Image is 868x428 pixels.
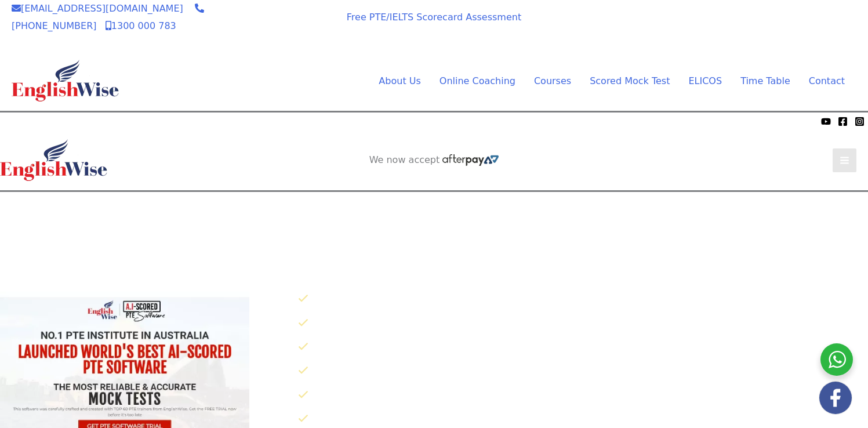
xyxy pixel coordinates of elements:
[298,361,868,380] li: 125 Reading Practice Questions
[653,6,856,44] aside: Header Widget 1
[838,117,848,126] a: Facebook
[430,72,525,90] a: Online CoachingMenu Toggle
[12,60,119,101] img: cropped-ew-logo
[525,72,580,90] a: CoursesMenu Toggle
[12,3,183,14] a: [EMAIL_ADDRESS][DOMAIN_NAME]
[442,154,499,166] img: Afterpay-Logo
[679,72,731,90] a: ELICOS
[256,14,317,26] span: We now accept
[70,118,102,125] img: Afterpay-Logo
[6,115,67,127] span: We now accept
[369,72,430,90] a: About UsMenu Toggle
[580,72,679,90] a: Scored Mock TestMenu Toggle
[666,16,845,39] a: AI SCORED PTE SOFTWARE REGISTER FOR FREE SOFTWARE TRIAL
[298,289,868,309] li: 30X AI Scored Full Length Mock Tests
[800,72,845,90] a: Contact
[345,201,524,224] a: AI SCORED PTE SOFTWARE REGISTER FOR FREE SOFTWARE TRIAL
[440,75,515,86] span: Online Coaching
[821,117,831,126] a: YouTube
[298,386,868,405] li: 200 Listening Practice Questions
[12,3,204,31] a: [PHONE_NUMBER]
[534,75,571,86] span: Courses
[106,20,176,31] a: 1300 000 783
[298,338,868,357] li: 50 Writing Practice Questions
[740,75,790,86] span: Time Table
[298,314,868,333] li: 250 Speaking Practice Questions
[351,72,845,90] nav: Site Navigation: Main Menu
[590,75,670,86] span: Scored Mock Test
[289,264,868,281] p: Click below to know why EnglishWise has worlds best AI scored PTE software
[270,28,302,34] img: Afterpay-Logo
[364,154,505,166] aside: Header Widget 2
[379,75,420,86] span: About Us
[809,75,845,86] span: Contact
[347,12,521,23] a: Free PTE/IELTS Scorecard Assessment
[688,75,722,86] span: ELICOS
[369,154,440,166] span: We now accept
[855,117,865,126] a: Instagram
[333,192,536,230] aside: Header Widget 1
[819,382,852,414] img: white-facebook.png
[731,72,800,90] a: Time TableMenu Toggle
